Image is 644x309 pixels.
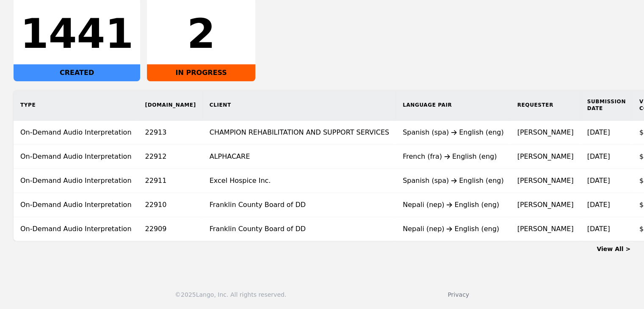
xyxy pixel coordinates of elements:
td: 22911 [138,169,203,193]
a: Privacy [448,291,469,298]
td: On-Demand Audio Interpretation [14,217,138,241]
td: [PERSON_NAME] [511,193,580,217]
time: [DATE] [587,225,610,233]
td: [PERSON_NAME] [511,121,580,145]
td: [PERSON_NAME] [511,217,580,241]
div: Nepali (nep) English (eng) [403,224,504,234]
th: Submission Date [580,90,632,121]
td: 22909 [138,217,203,241]
th: Client [203,90,396,121]
time: [DATE] [587,152,610,160]
th: Language Pair [396,90,511,121]
td: Franklin County Board of DD [203,217,396,241]
div: Spanish (spa) English (eng) [403,176,504,186]
time: [DATE] [587,128,610,136]
td: Franklin County Board of DD [203,193,396,217]
div: IN PROGRESS [147,64,255,81]
td: CHAMPION REHABILITATION AND SUPPORT SERVICES [203,121,396,145]
td: On-Demand Audio Interpretation [14,121,138,145]
div: Spanish (spa) English (eng) [403,127,504,138]
time: [DATE] [587,177,610,185]
a: View All > [597,246,630,252]
td: 22912 [138,145,203,169]
div: © 2025 Lango, Inc. All rights reserved. [175,290,286,299]
td: [PERSON_NAME] [511,169,580,193]
th: Type [14,90,138,121]
div: French (fra) English (eng) [403,152,504,162]
td: [PERSON_NAME] [511,145,580,169]
td: 22910 [138,193,203,217]
th: [DOMAIN_NAME] [138,90,203,121]
td: ALPHACARE [203,145,396,169]
td: On-Demand Audio Interpretation [14,193,138,217]
td: 22913 [138,121,203,145]
div: 2 [154,14,249,54]
div: CREATED [14,64,140,81]
td: On-Demand Audio Interpretation [14,169,138,193]
th: Requester [511,90,580,121]
td: Excel Hospice Inc. [203,169,396,193]
time: [DATE] [587,201,610,209]
td: On-Demand Audio Interpretation [14,145,138,169]
div: Nepali (nep) English (eng) [403,200,504,210]
div: 1441 [20,14,133,54]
